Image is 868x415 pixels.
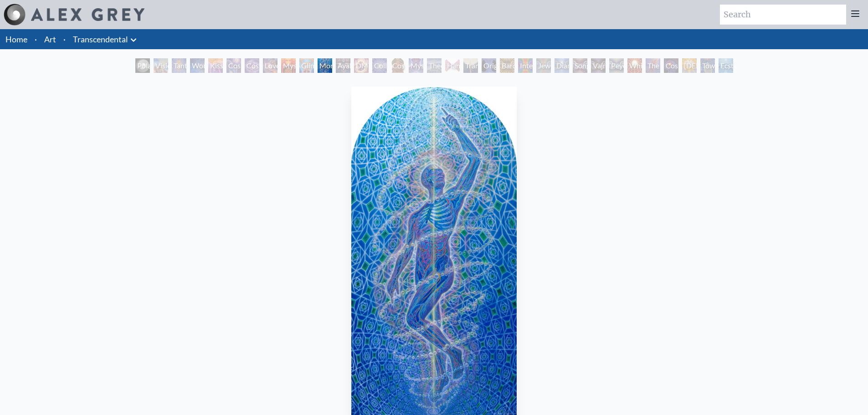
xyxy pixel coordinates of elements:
[463,58,478,73] div: Transfiguration
[172,58,186,73] div: Tantra
[226,58,241,73] div: Cosmic Creativity
[281,58,296,73] div: Mysteriosa 2
[609,58,624,73] div: Peyote Being
[500,58,514,73] div: Bardo Being
[591,58,606,73] div: Vajra Being
[664,58,678,73] div: Cosmic Consciousness
[536,58,551,73] div: Jewel Being
[263,58,277,73] div: Love is a Cosmic Force
[44,33,56,46] a: Art
[190,58,205,73] div: Wonder
[245,58,259,73] div: Cosmic Artist
[318,58,332,73] div: Monochord
[372,58,387,73] div: Collective Vision
[719,58,733,73] div: Ecstasy
[354,58,369,73] div: DMT - The Spirit Molecule
[720,5,846,25] input: Search
[154,58,168,73] div: Visionary Origin of Language
[573,58,587,73] div: Song of Vajra Being
[409,58,423,73] div: Mystic Eye
[336,58,350,73] div: Ayahuasca Visitation
[299,58,314,73] div: Glimpsing the Empyrean
[445,58,460,73] div: Hands that See
[555,58,569,73] div: Diamond Being
[390,58,405,73] div: Cosmic [DEMOGRAPHIC_DATA]
[5,34,27,44] a: Home
[31,29,41,49] li: ·
[135,58,150,73] div: Polar Unity Spiral
[646,58,660,73] div: The Great Turn
[700,58,715,73] div: Toward the One
[60,29,69,49] li: ·
[73,33,128,46] a: Transcendental
[518,58,533,73] div: Interbeing
[682,58,697,73] div: [DEMOGRAPHIC_DATA]
[482,58,496,73] div: Original Face
[427,58,442,73] div: Theologue
[627,58,642,73] div: White Light
[208,58,223,73] div: Kiss of the [MEDICAL_DATA]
